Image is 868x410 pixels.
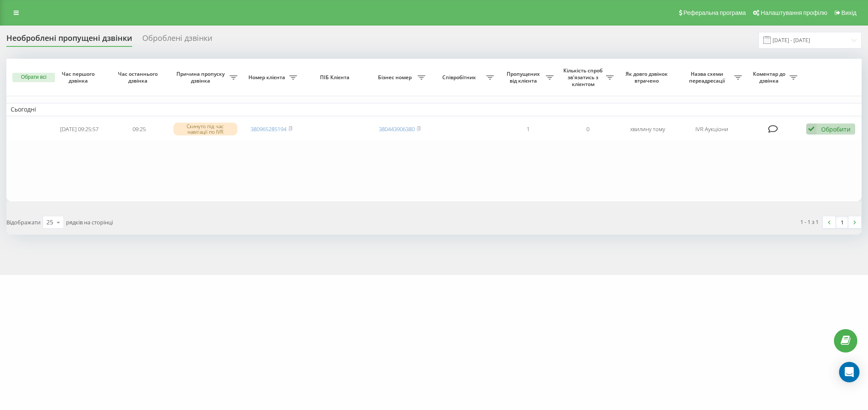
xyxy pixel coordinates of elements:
td: [DATE] 09:25:57 [49,118,109,140]
span: Бізнес номер [374,74,418,81]
span: Відображати [6,218,40,226]
button: Обрати всі [12,73,55,82]
span: Номер клієнта [246,74,289,81]
span: Назва схеми переадресації [682,71,734,84]
span: Співробітник [434,74,486,81]
td: 09:25 [109,118,169,140]
span: Час першого дзвінка [56,71,102,84]
div: 25 [46,218,53,227]
span: Пропущених від клієнта [502,71,546,84]
span: рядків на сторінці [66,218,113,226]
div: Обробити [821,125,851,133]
div: Скинуто під час навігації по IVR [173,123,237,135]
div: 1 - 1 з 1 [800,218,819,226]
span: Налаштування профілю [761,9,827,16]
div: Оброблені дзвінки [142,34,212,47]
span: Як довго дзвінок втрачено [625,71,671,84]
td: 1 [498,118,558,140]
span: Причина пропуску дзвінка [173,71,230,84]
td: хвилину тому [618,118,678,140]
div: Open Intercom Messenger [839,362,859,382]
div: Необроблені пропущені дзвінки [6,34,132,47]
td: IVR Аукціони [678,118,746,140]
a: 380965285194 [251,125,286,133]
span: Коментар до дзвінка [750,71,790,84]
span: ПІБ Клієнта [309,74,362,81]
span: Вихід [842,9,856,16]
a: 1 [836,216,848,228]
span: Час останнього дзвінка [116,71,162,84]
span: Реферальна програма [683,9,746,16]
td: 0 [558,118,617,140]
a: 380443906380 [379,125,415,133]
td: Сьогодні [6,103,862,116]
span: Кількість спроб зв'язатись з клієнтом [562,67,606,87]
